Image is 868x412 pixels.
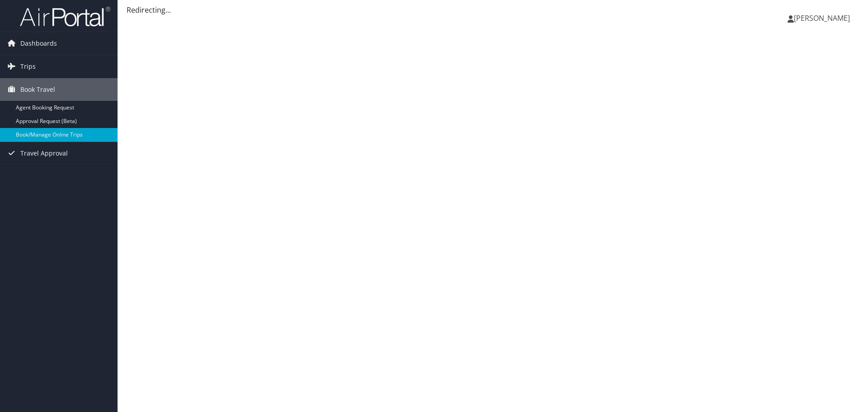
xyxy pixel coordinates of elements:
[794,13,850,23] span: [PERSON_NAME]
[20,32,57,55] span: Dashboards
[788,5,859,32] a: [PERSON_NAME]
[20,78,55,101] span: Book Travel
[20,55,36,78] span: Trips
[20,142,68,165] span: Travel Approval
[127,5,859,15] div: Redirecting...
[20,6,110,27] img: airportal-logo.png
